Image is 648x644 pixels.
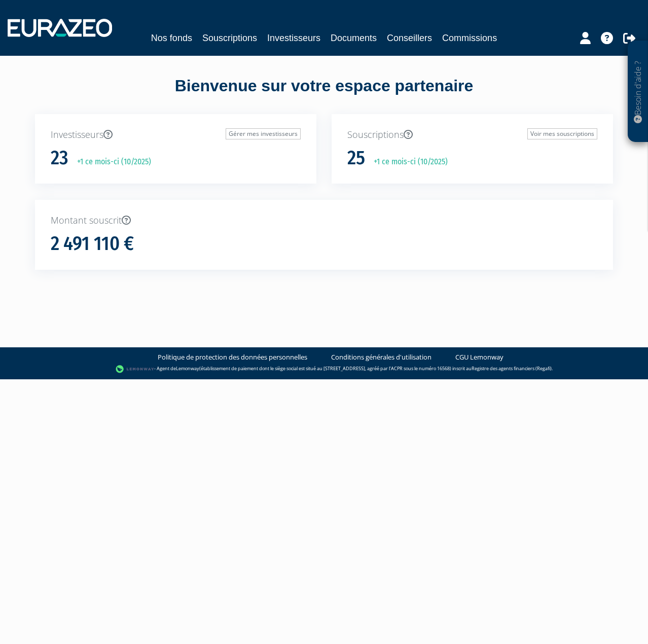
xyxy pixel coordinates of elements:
p: Besoin d'aide ? [632,46,644,137]
p: +1 ce mois-ci (10/2025) [367,156,448,168]
div: Bienvenue sur votre espace partenaire [27,75,621,114]
p: Investisseurs [51,128,301,141]
img: 1732889491-logotype_eurazeo_blanc_rvb.png [8,19,112,37]
a: Investisseurs [267,31,320,45]
p: Souscriptions [347,128,597,141]
a: Commissions [442,31,497,45]
a: Conditions générales d'utilisation [331,352,431,362]
a: CGU Lemonway [455,352,503,362]
div: - Agent de (établissement de paiement dont le siège social est situé au [STREET_ADDRESS], agréé p... [10,364,638,374]
a: Voir mes souscriptions [527,128,597,139]
p: Montant souscrit [51,214,597,227]
a: Souscriptions [202,31,257,45]
a: Documents [331,31,377,45]
p: +1 ce mois-ci (10/2025) [70,156,151,168]
a: Politique de protection des données personnelles [158,352,307,362]
h1: 23 [51,148,68,169]
img: logo-lemonway.png [116,364,155,374]
h1: 25 [347,148,365,169]
a: Nos fonds [151,31,192,45]
a: Gérer mes investisseurs [226,128,301,139]
a: Lemonway [176,365,199,372]
h1: 2 491 110 € [51,233,134,255]
a: Registre des agents financiers (Regafi) [472,365,552,372]
a: Conseillers [387,31,432,45]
